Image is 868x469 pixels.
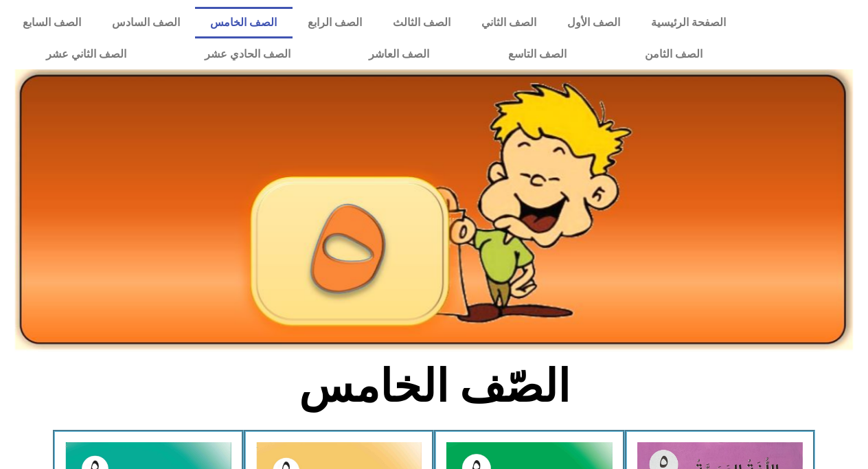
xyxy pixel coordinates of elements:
[606,38,742,70] a: الصف الثامن
[378,7,466,38] a: الصف الثالث
[7,7,96,38] a: الصف السابع
[636,7,742,38] a: الصفحة الرئيسية
[466,7,552,38] a: الصف الثاني
[330,38,468,70] a: الصف العاشر
[195,7,293,38] a: الصف الخامس
[207,360,661,413] h2: الصّف الخامس
[468,38,605,70] a: الصف التاسع
[552,7,636,38] a: الصف الأول
[7,38,165,70] a: الصف الثاني عشر
[96,7,195,38] a: الصف السادس
[165,38,330,70] a: الصف الحادي عشر
[293,7,378,38] a: الصف الرابع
